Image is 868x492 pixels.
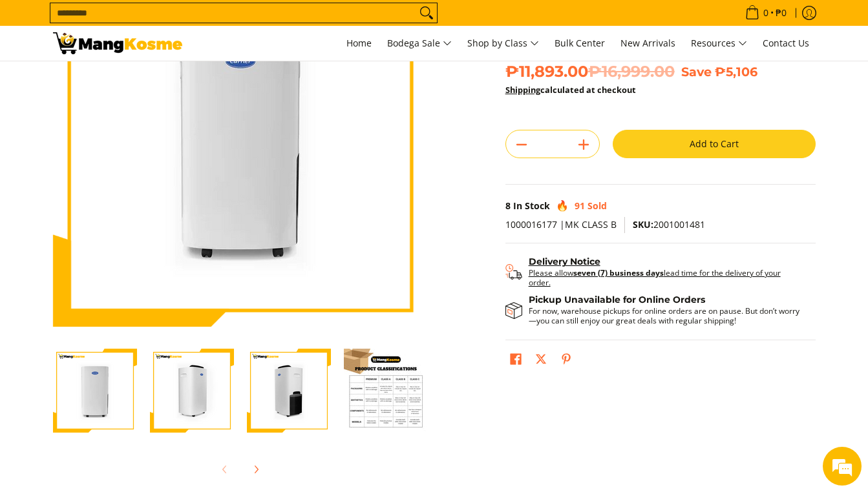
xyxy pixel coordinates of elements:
[613,130,816,158] button: Add to Cart
[633,218,705,231] span: 2001001481
[505,218,617,231] span: 1000016177 |MK CLASS B
[505,200,511,212] span: 8
[150,349,234,433] img: Carrier 30L White Dehumidifier (Class B)-2
[588,62,675,81] del: ₱16,999.00
[532,350,550,372] a: Post on X
[761,8,770,17] span: 0
[505,84,540,96] a: Shipping
[763,37,809,49] span: Contact Us
[529,256,600,267] strong: Delivery Notice
[513,200,550,212] span: In Stock
[53,349,137,433] img: carrier-30-liter-dehumidier-premium-full-view-mang-kosme
[633,218,653,231] span: SKU:
[587,200,607,212] span: Sold
[575,200,585,212] span: 91
[505,256,803,287] button: Shipping & Delivery
[557,350,575,372] a: Pin on Pinterest
[573,267,664,278] strong: seven (7) business days
[467,36,539,52] span: Shop by Class
[756,26,816,61] a: Contact Us
[505,84,636,96] strong: calculated at checkout
[684,26,754,61] a: Resources
[387,36,452,52] span: Bodega Sale
[529,306,803,325] p: For now, warehouse pickups for online orders are on pause. But don’t worry—you can still enjoy ou...
[346,37,372,49] span: Home
[529,294,705,305] strong: Pickup Unavailable for Online Orders
[568,134,599,155] button: Add
[247,349,331,433] img: Carrier 30L White Dehumidifier (Class B)-3
[548,26,611,61] a: Bulk Center
[529,268,803,287] p: Please allow lead time for the delivery of your order.
[715,64,757,79] span: ₱5,106
[381,26,458,61] a: Bodega Sale
[681,64,712,79] span: Save
[506,134,537,155] button: Subtract
[53,32,182,54] img: Carrier 30-Liter Dehumidifier - White (Class B) l Mang Kosme
[242,455,270,484] button: Next
[507,350,525,372] a: Share on Facebook
[505,62,675,81] span: ₱11,893.00
[416,3,437,23] button: Search
[344,349,428,433] img: Carrier 30L White Dehumidifier (Class B)-4
[614,26,682,61] a: New Arrivals
[195,26,816,61] nav: Main Menu
[340,26,378,61] a: Home
[461,26,545,61] a: Shop by Class
[620,37,675,49] span: New Arrivals
[774,8,789,17] span: ₱0
[555,37,605,49] span: Bulk Center
[741,6,790,20] span: •
[691,36,747,52] span: Resources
